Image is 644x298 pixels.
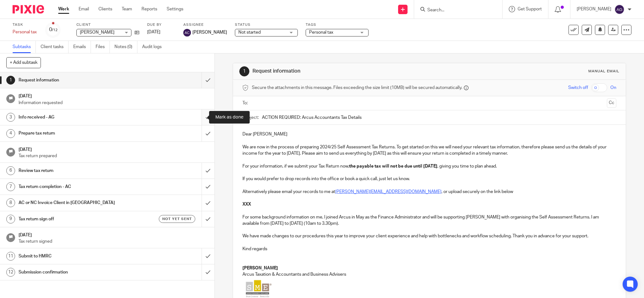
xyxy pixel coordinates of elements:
a: Team [122,6,132,12]
h1: Submission confirmation [19,268,136,277]
strong: the payable tax will not be due until [DATE] [349,164,437,168]
a: Subtasks [13,41,36,53]
span: Secure the attachments in this message. Files exceeding the size limit (10MB) will be secured aut... [252,85,462,91]
a: Work [58,6,69,12]
a: Reports [142,6,157,12]
p: For some background information on me, I joined Arcus in May as the Finance Administrator and wil... [242,214,617,227]
a: Audit logs [142,41,166,53]
span: Not yet sent [162,216,192,222]
label: Tags [306,22,369,27]
p: We are now in the process of preparing 2024/25 Self Assessment Tax Returns. To get started on thi... [242,144,617,157]
span: [PERSON_NAME] [192,29,227,36]
p: Tax return signed [19,238,208,245]
div: Personal tax [13,29,38,35]
h1: Request information [253,68,443,74]
strong: XXX [242,202,251,207]
a: Files [96,41,110,53]
span: Get Support [518,7,542,11]
h1: AC or NC Invoice Client in [GEOGRAPHIC_DATA] [19,198,136,207]
h1: Tax return completion - AC [19,182,136,191]
small: /12 [52,28,58,32]
div: 6 [6,166,15,175]
a: Clients [98,6,112,12]
strong: [PERSON_NAME] [242,266,278,270]
div: 0 [49,26,58,33]
div: 1 [6,76,15,85]
div: 11 [6,252,15,261]
label: Due by [147,22,175,27]
h1: Info received - AG [19,113,136,122]
label: Client [76,22,139,27]
label: Task [13,22,38,27]
button: Cc [607,98,616,108]
p: [PERSON_NAME] [577,6,611,12]
a: Settings [167,6,183,12]
div: 9 [6,215,15,223]
label: To: [242,100,249,106]
span: [DATE] [147,30,160,34]
p: Arcus Taxation & Accountants and Business Advisers [242,271,617,278]
h1: Review tax return [19,166,136,175]
p: Dear [PERSON_NAME] [242,131,617,137]
button: + Add subtask [6,57,41,68]
p: We have made changes to our procedures this year to improve your client experience and help with ... [242,233,617,239]
img: svg%3E [614,4,625,14]
p: Alternatively please email your records to me at , or upload securely on the link below [242,189,617,195]
p: Information requested [19,100,208,106]
span: Not started [238,30,261,35]
span: Switch off [568,85,588,91]
h1: Prepare tax return [19,129,136,138]
label: Status [235,22,298,27]
a: Email [79,6,89,12]
div: 7 [6,182,15,191]
h1: Tax return sign off [19,214,136,224]
h1: [DATE] [19,91,208,99]
div: 1 [239,66,249,76]
h1: [DATE] [19,230,208,238]
div: Manual email [588,69,619,74]
a: Emails [73,41,91,53]
img: Pixie [13,5,44,14]
h1: Submit to HMRC [19,251,136,261]
img: svg%3E [183,29,191,36]
div: 8 [6,198,15,207]
span: [PERSON_NAME] [80,30,114,35]
span: Personal tax [309,30,333,35]
label: Subject: [242,114,259,121]
div: 3 [6,113,15,122]
p: For your information, if we submit your Tax Return now, , giving you time to plan ahead. [242,163,617,169]
input: Search [427,8,483,13]
span: On [610,85,616,91]
p: Tax return prepared [19,153,208,159]
p: Kind regards [242,246,617,252]
a: [PERSON_NAME][EMAIL_ADDRESS][DOMAIN_NAME] [335,190,441,194]
div: 4 [6,129,15,138]
label: Assignee [183,22,227,27]
a: Client tasks [41,41,69,53]
h1: Request information [19,75,136,85]
a: Notes (0) [114,41,137,53]
div: 12 [6,268,15,277]
h1: [DATE] [19,145,208,153]
p: If you would prefer to drop records into the office or book a quick call, just let us know. [242,176,617,182]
